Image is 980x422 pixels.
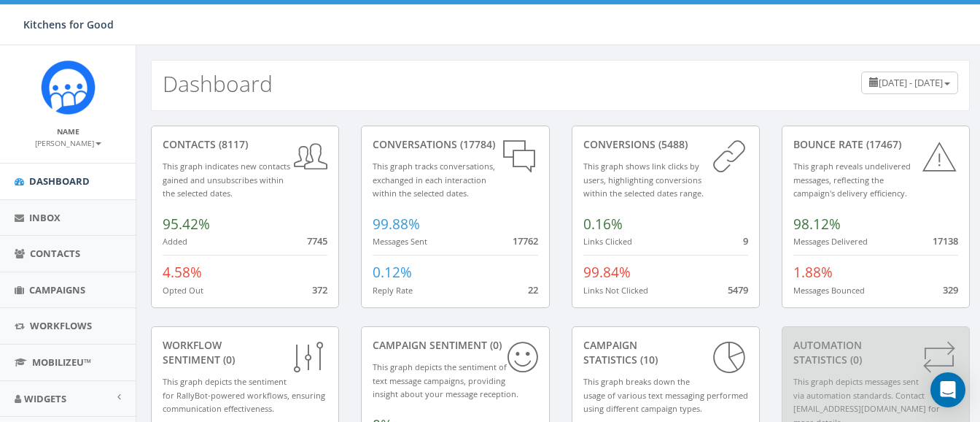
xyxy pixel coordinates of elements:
[163,376,325,414] small: This graph depicts the sentiment for RallyBot-powered workflows, ensuring communication effective...
[583,376,748,414] small: This graph breaks down the usage of various text messaging performed using different campaign types.
[307,234,327,248] span: 7745
[35,136,101,149] a: [PERSON_NAME]
[373,161,495,199] small: This graph tracks conversations, exchanged in each interaction within the selected dates.
[220,353,235,367] span: (0)
[373,285,413,296] small: Reply Rate
[863,137,901,151] span: (17467)
[583,236,632,247] small: Links Clicked
[528,283,538,296] span: 22
[793,263,833,282] span: 1.88%
[29,283,85,296] span: Campaigns
[583,338,748,367] div: Campaign Statistics
[793,137,958,152] div: Bounce Rate
[57,126,79,137] small: Name
[637,353,658,367] span: (10)
[793,285,865,296] small: Messages Bounced
[728,283,748,296] span: 5479
[457,137,495,151] span: (17784)
[35,138,101,148] small: [PERSON_NAME]
[163,263,202,282] span: 4.58%
[41,60,96,115] img: Rally_Corp_Icon_1.png
[583,215,623,234] span: 0.16%
[943,283,958,296] span: 329
[583,161,704,199] small: This graph shows link clicks by users, highlighting conversions within the selected dates range.
[793,338,958,367] div: Automation Statistics
[163,72,273,96] h2: Dashboard
[373,236,427,247] small: Messages Sent
[312,283,327,296] span: 372
[216,137,248,151] span: (8117)
[23,18,114,31] span: Kitchens for Good
[930,372,965,407] div: Open Intercom Messenger
[583,137,748,152] div: conversions
[24,392,66,405] span: Widgets
[743,234,748,248] span: 9
[513,234,538,248] span: 17762
[163,161,290,199] small: This graph indicates new contacts gained and unsubscribes within the selected dates.
[583,263,631,282] span: 99.84%
[32,356,91,369] span: MobilizeU™
[29,211,61,224] span: Inbox
[847,353,862,367] span: (0)
[879,76,943,89] span: [DATE] - [DATE]
[163,236,187,247] small: Added
[656,137,688,151] span: (5488)
[373,263,412,282] span: 0.12%
[793,161,911,199] small: This graph reveals undelivered messages, reflecting the campaign's delivery efficiency.
[163,137,327,152] div: contacts
[163,338,327,367] div: Workflow Sentiment
[373,137,537,152] div: conversations
[793,215,841,234] span: 98.12%
[933,234,958,248] span: 17138
[30,247,80,260] span: Contacts
[163,285,203,296] small: Opted Out
[163,215,210,234] span: 95.42%
[583,285,648,296] small: Links Not Clicked
[793,236,868,247] small: Messages Delivered
[30,319,92,332] span: Workflows
[29,174,90,188] span: Dashboard
[373,361,518,399] small: This graph depicts the sentiment of text message campaigns, providing insight about your message ...
[373,215,420,234] span: 99.88%
[487,338,502,352] span: (0)
[373,338,537,353] div: Campaign Sentiment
